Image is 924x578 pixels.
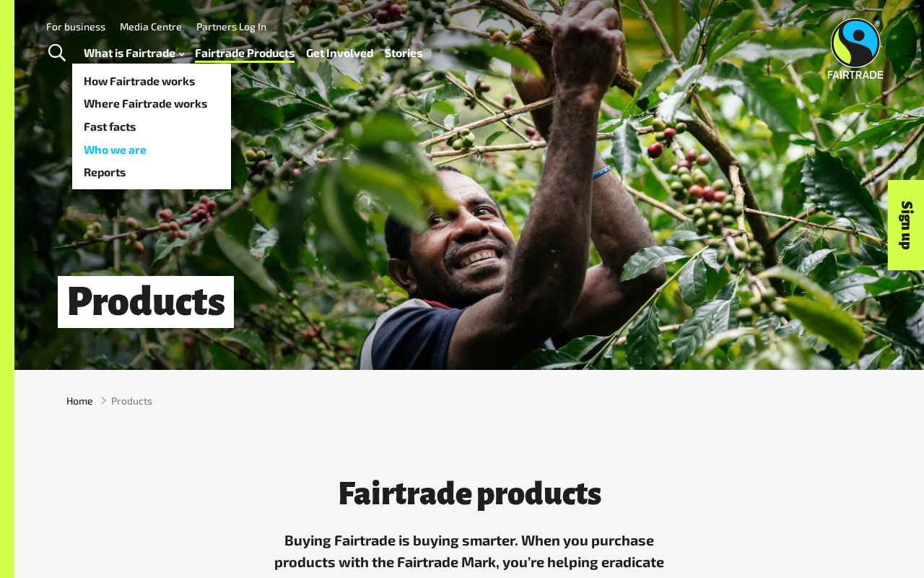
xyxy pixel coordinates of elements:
a: For business [46,20,105,33]
a: What is Fairtrade [84,43,184,63]
h1: Products [58,276,234,328]
img: Fairtrade Australia New Zealand logo [828,18,884,79]
a: Partners Log In [196,20,266,33]
a: Stories [385,43,422,63]
a: Who we are [72,138,231,161]
a: Media Centre [120,20,182,33]
a: Home [66,393,93,408]
a: Fast facts [72,115,231,138]
a: Get Involved [306,43,373,63]
a: How Fairtrade works [72,69,231,92]
a: Where Fairtrade works [72,92,231,115]
a: Fairtrade Products [195,43,295,63]
h3: Fairtrade products [272,478,666,512]
span: Products [111,393,152,408]
a: Reports [72,160,231,184]
a: Toggle Search [39,35,74,72]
